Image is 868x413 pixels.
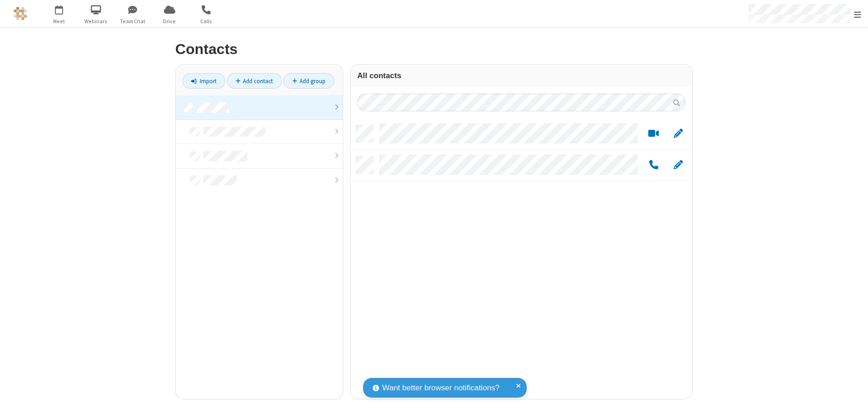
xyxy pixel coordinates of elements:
button: Start a video meeting [645,128,662,139]
button: Edit [669,128,687,139]
img: QA Selenium DO NOT DELETE OR CHANGE [14,7,27,20]
h3: All contacts [357,71,686,80]
span: Calls [189,17,223,25]
span: Webinars [79,17,113,25]
div: grid [350,118,692,399]
a: Add group [283,73,334,89]
h2: Contacts [175,41,693,57]
span: Meet [42,17,76,25]
a: Import [182,73,225,89]
a: Add contact [227,73,282,89]
span: Drive [153,17,187,25]
span: Want better browser notifications? [382,382,499,394]
span: Team Chat [116,17,150,25]
button: Edit [669,159,687,171]
button: Call by phone [645,159,662,171]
